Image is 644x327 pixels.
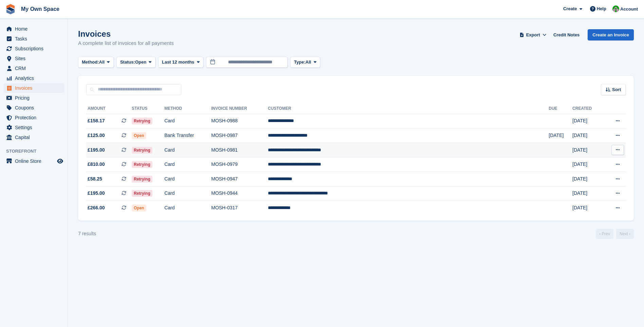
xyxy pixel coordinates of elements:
img: stora-icon-8386f47178a22dfd0bd8f6a31ec36ba5ce8667c1dd55bd0f319d3a0aa187defe.svg [5,4,16,14]
span: Open [132,205,146,211]
td: Bank Transfer [164,128,211,143]
span: Retrying [132,147,152,154]
span: £158.17 [88,117,105,124]
td: MOSH-0987 [211,128,268,143]
span: Sites [15,54,56,63]
button: Last 12 months [158,57,203,68]
span: £58.25 [88,175,102,183]
a: menu [3,54,64,63]
td: Card [164,114,211,128]
div: 7 results [78,230,96,237]
td: [DATE] [572,114,603,128]
a: menu [3,93,64,103]
a: menu [3,34,64,44]
th: Due [549,103,572,114]
span: Sort [612,86,621,93]
span: Status: [120,59,135,66]
span: Help [597,5,606,12]
span: £266.00 [88,204,105,211]
button: Status: Open [116,57,155,68]
span: Type: [294,59,306,66]
span: All [306,59,311,66]
span: Invoices [15,83,56,93]
td: [DATE] [572,143,603,157]
td: [DATE] [572,201,603,215]
span: Storefront [6,148,68,155]
span: Tasks [15,34,56,44]
span: Protection [15,113,56,122]
th: Status [132,103,164,114]
a: menu [3,64,64,73]
span: Retrying [132,161,152,168]
button: Export [518,29,548,40]
span: Account [620,6,638,13]
button: Type: All [290,57,320,68]
span: £810.00 [88,161,105,168]
td: Card [164,201,211,215]
a: menu [3,73,64,83]
td: [DATE] [572,172,603,187]
a: menu [3,123,64,132]
td: MOSH-0317 [211,201,268,215]
span: Home [15,24,56,34]
td: MOSH-0988 [211,114,268,128]
td: MOSH-0979 [211,157,268,172]
span: Settings [15,123,56,132]
td: MOSH-0981 [211,143,268,157]
a: Credit Notes [551,29,582,40]
td: Card [164,157,211,172]
span: Subscriptions [15,44,56,53]
td: [DATE] [572,128,603,143]
a: menu [3,133,64,142]
img: Paula Harris [612,5,619,12]
a: Next [616,229,634,239]
span: £125.00 [88,132,105,139]
span: Pricing [15,93,56,103]
span: Export [526,32,540,38]
a: menu [3,113,64,122]
span: Coupons [15,103,56,113]
th: Created [572,103,603,114]
span: Online Store [15,156,56,166]
a: Preview store [56,157,64,165]
td: Card [164,143,211,157]
nav: Page [594,229,635,239]
a: Previous [596,229,613,239]
span: Capital [15,133,56,142]
span: £195.00 [88,190,105,197]
span: Open [135,59,146,66]
th: Amount [86,103,132,114]
td: Card [164,186,211,201]
td: Card [164,172,211,187]
a: menu [3,103,64,113]
button: Method: All [78,57,114,68]
span: Create [563,5,577,12]
span: All [99,59,105,66]
a: My Own Space [18,3,62,15]
a: menu [3,24,64,34]
td: [DATE] [572,157,603,172]
span: Open [132,132,146,139]
span: £195.00 [88,147,105,154]
td: [DATE] [549,128,572,143]
td: [DATE] [572,186,603,201]
span: Method: [82,59,99,66]
td: MOSH-0947 [211,172,268,187]
td: MOSH-0944 [211,186,268,201]
h1: Invoices [78,29,174,38]
a: Create an Invoice [588,29,634,40]
th: Method [164,103,211,114]
p: A complete list of invoices for all payments [78,39,174,47]
span: Retrying [132,118,152,124]
span: Retrying [132,190,152,197]
span: CRM [15,64,56,73]
a: menu [3,44,64,53]
span: Analytics [15,73,56,83]
a: menu [3,156,64,166]
th: Customer [268,103,549,114]
span: Retrying [132,176,152,183]
a: menu [3,83,64,93]
th: Invoice Number [211,103,268,114]
span: Last 12 months [162,59,194,66]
